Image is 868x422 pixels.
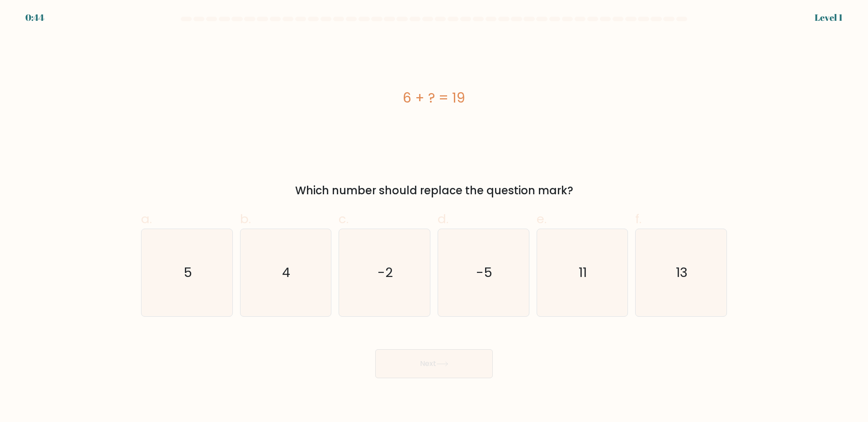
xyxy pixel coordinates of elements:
span: a. [141,210,152,228]
span: b. [240,210,251,228]
div: 6 + ? = 19 [141,88,727,108]
text: 11 [579,263,587,281]
button: Next [375,349,493,378]
span: e. [537,210,547,228]
text: 13 [676,263,688,281]
text: -2 [378,263,393,281]
div: Level 1 [815,11,843,24]
text: -5 [476,263,492,281]
div: Which number should replace the question mark? [146,183,722,199]
span: c. [339,210,349,228]
div: 0:44 [25,11,44,24]
span: d. [438,210,448,228]
text: 5 [184,263,192,281]
text: 4 [283,263,291,281]
span: f. [635,210,642,228]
